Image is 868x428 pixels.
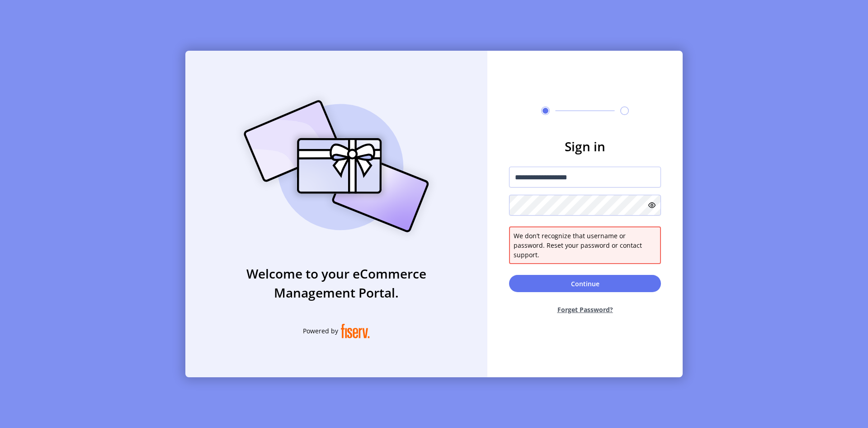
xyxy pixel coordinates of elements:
h3: Welcome to your eCommerce Management Portal. [185,264,487,302]
button: Continue [509,275,661,292]
button: Forget Password? [509,298,661,322]
span: We don’t recognize that username or password. Reset your password or contact support. [514,231,656,260]
h3: Sign in [509,137,661,156]
img: card_Illustration.svg [230,90,443,242]
span: Powered by [303,326,338,336]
